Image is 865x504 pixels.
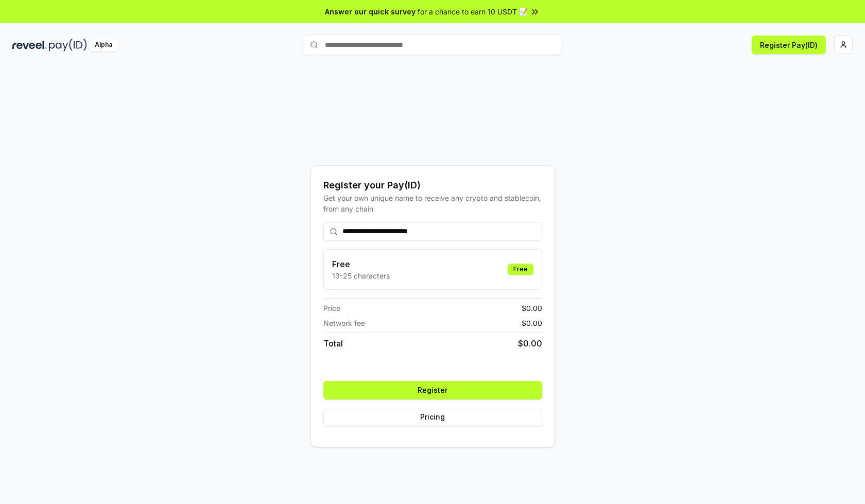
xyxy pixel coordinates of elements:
div: Get your own unique name to receive any crypto and stablecoin, from any chain [323,193,542,214]
div: Alpha [89,39,118,51]
span: Price [323,303,340,314]
div: Register your Pay(ID) [323,178,542,193]
span: $ 0.00 [522,303,542,314]
span: $ 0.00 [522,318,542,328]
h3: Free [332,258,390,270]
span: Answer our quick survey [325,6,416,17]
div: Free [508,264,533,275]
img: pay_id [49,39,87,51]
span: Network fee [323,318,365,328]
span: $ 0.00 [518,337,542,350]
span: for a chance to earn 10 USDT 📝 [418,6,528,17]
button: Pricing [323,408,542,426]
img: reveel_dark [12,39,47,51]
span: Total [323,337,343,350]
button: Register [323,381,542,399]
p: 13-25 characters [332,270,390,281]
button: Register Pay(ID) [752,36,826,54]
